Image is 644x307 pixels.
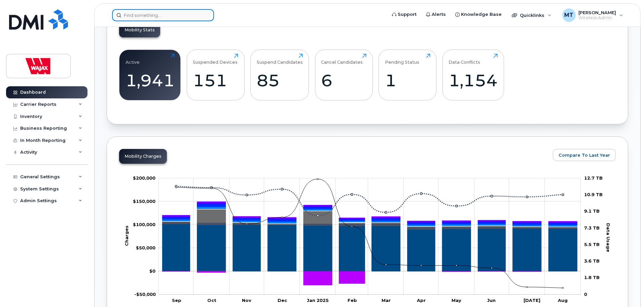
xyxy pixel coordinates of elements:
div: Michael Tran [558,8,628,22]
tspan: Feb [348,298,357,303]
tspan: Aug [558,298,568,303]
a: Alerts [421,8,451,21]
tspan: Oct [207,298,216,303]
a: Suspended Devices151 [193,54,238,97]
tspan: 9.1 TB [584,208,600,214]
g: QST [162,202,577,223]
div: 85 [257,70,303,90]
div: 1,941 [126,70,175,90]
tspan: Charges [124,225,129,246]
tspan: 1.8 TB [584,275,600,280]
g: Rate Plan [162,224,577,271]
g: $0 [133,175,155,181]
tspan: $50,000 [136,245,155,250]
a: Suspend Candidates85 [257,54,303,97]
tspan: Data Usage [606,223,611,252]
tspan: $0 [149,268,155,274]
div: 6 [321,70,366,90]
span: Compare To Last Year [559,152,610,158]
g: Features [162,209,577,227]
g: $0 [134,291,156,297]
g: PST [162,204,577,223]
tspan: Sep [172,298,181,303]
tspan: -$50,000 [134,291,156,297]
g: $0 [133,198,155,204]
tspan: $100,000 [133,222,155,227]
span: Alerts [432,11,446,18]
input: Find something... [112,9,214,21]
div: Suspend Candidates [257,54,303,65]
tspan: 5.5 TB [584,242,600,247]
tspan: 3.6 TB [584,258,600,264]
tspan: Jan 2025 [307,298,329,303]
span: Knowledge Base [461,11,502,18]
a: Pending Status1 [385,54,430,97]
div: Active [126,54,140,65]
g: HST [162,204,577,225]
g: $0 [133,222,155,227]
div: 151 [193,70,238,90]
span: [PERSON_NAME] [578,10,616,15]
tspan: 0 [584,291,587,297]
tspan: Apr [417,298,426,303]
g: $0 [136,245,155,250]
div: Pending Status [385,54,419,65]
tspan: 7.3 TB [584,225,600,231]
tspan: [DATE] [524,298,540,303]
div: Quicklinks [507,8,556,22]
a: Support [387,8,421,21]
div: Cancel Candidates [321,54,363,65]
div: 1 [385,70,430,90]
tspan: $200,000 [133,175,155,181]
a: Knowledge Base [451,8,506,21]
button: Compare To Last Year [553,149,616,161]
span: MT [564,11,573,19]
span: Quicklinks [520,12,544,18]
tspan: 10.9 TB [584,192,603,197]
tspan: Mar [382,298,391,303]
div: Data Conflicts [449,54,480,65]
div: 1,154 [449,70,498,90]
a: Data Conflicts1,154 [449,54,498,97]
tspan: May [452,298,461,303]
span: Wireless Admin [578,15,616,21]
tspan: Jun [487,298,496,303]
a: Active1,941 [126,54,175,97]
tspan: Nov [242,298,251,303]
g: GST [162,207,577,226]
span: Support [398,11,417,18]
tspan: 12.7 TB [584,175,603,181]
tspan: Dec [278,298,287,303]
div: Suspended Devices [193,54,238,65]
a: Cancel Candidates6 [321,54,366,97]
tspan: $150,000 [133,198,155,204]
